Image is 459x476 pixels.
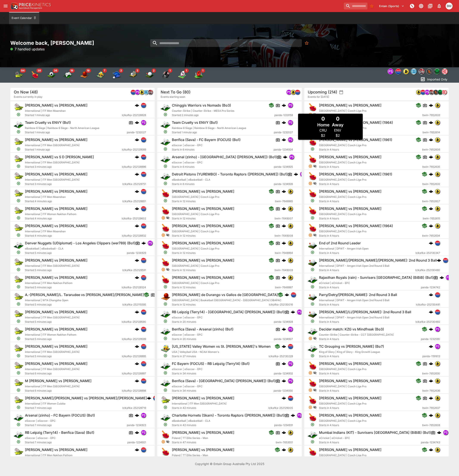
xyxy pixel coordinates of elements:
div: Table Tennis [31,71,39,79]
img: bwin.png [435,137,440,142]
h6: [PERSON_NAME] vs [PERSON_NAME] [319,103,381,108]
p: Imported Only [427,77,447,82]
span: 19 [86,68,91,73]
img: tennis.png [14,292,23,302]
img: rugby_league [178,71,187,79]
span: panda-1234925 [274,165,293,169]
img: esports.png [161,172,170,181]
img: logo-cerberus.svg [294,172,298,176]
div: Esports [63,71,72,79]
img: bwin.png [288,189,293,194]
span: bwin-7652607 [422,199,440,203]
h6: [PERSON_NAME] vs S D [PERSON_NAME] [25,155,94,159]
img: lclkafka.png [141,189,146,194]
h6: End of 2nd Round Leader [319,241,361,245]
img: lclkafka.png [131,90,135,95]
div: Basketball [80,71,88,79]
img: sportingsolutions.jpeg [426,69,432,74]
img: pandascore.png [288,120,293,125]
h6: RB Leipzig (Terry14) - [GEOGRAPHIC_DATA] ([PERSON_NAME]) (Bo1) [172,310,285,314]
img: lclkafka.png [141,327,146,332]
img: bwin.png [288,223,293,228]
img: logo-cerberus.svg [429,293,433,297]
img: lclkafka.png [141,172,146,177]
img: bwin.png [403,69,409,74]
span: panda-1232027 [274,130,293,135]
img: tennis.png [14,327,23,336]
h6: [PERSON_NAME] vs [PERSON_NAME] [25,206,87,211]
img: championdata.png [442,69,448,74]
div: betradar [411,68,417,74]
img: lclkafka.png [435,310,440,314]
img: esports.png [14,120,23,129]
span: lclkafka-252130016 [269,302,293,307]
span: bwin-7652615 [423,216,440,221]
img: table_tennis.png [308,206,317,216]
img: nrl.png [438,90,442,95]
img: lclkafka.png [288,344,293,349]
img: logo-cerberus.svg [282,241,286,245]
img: esports.png [161,137,170,147]
div: Golf [145,71,154,79]
img: logo-cerberus.svg [282,206,286,211]
img: logo-cerberus.svg [135,189,139,194]
img: esports.png [161,327,170,336]
button: No Bookmarks [303,39,311,47]
img: tennis.png [14,137,23,147]
h6: [PERSON_NAME] vs [PERSON_NAME] [319,189,381,194]
button: open drawer [2,2,9,10]
img: lclkafka.png [141,223,146,228]
span: panda-1233158 [274,113,293,117]
img: logo-cerberus.svg [437,258,441,262]
img: pandascore.png [289,155,294,159]
img: logo-cerberus.svg [135,310,139,314]
div: sportingsolutions [426,68,432,74]
img: bwin.png [288,206,293,211]
img: table_tennis.png [308,189,317,198]
img: esports.png [161,103,170,112]
h6: [PERSON_NAME] vs [PERSON_NAME] [25,258,87,263]
h6: Parry/Detry/[PERSON_NAME]: 2nd Round 3 Ball [319,293,397,297]
img: pandascore.png [297,310,302,314]
img: tennis.png [14,103,23,112]
img: nrl.png [434,69,440,74]
img: tennis.png [14,309,23,319]
span: bwin-7648965 [275,199,293,203]
img: bwin.png [435,189,440,194]
img: pandascore.png [425,90,429,95]
img: logo-cerberus.svg [282,189,286,194]
span: bwin-7652633 [422,113,440,117]
div: lclkafka [395,68,401,74]
img: pandascore.png [435,344,440,349]
button: BJ Martin [444,1,454,11]
img: volleyball.png [161,344,170,353]
img: bwin.png [139,90,144,95]
span: lclkafka-252130480 [415,268,440,272]
img: pandascore.png [288,137,293,142]
img: lclkafka.png [435,292,440,297]
span: lclkafka-252129589 [122,147,146,152]
button: Notifications [435,2,443,10]
img: logo-cerberus.svg [429,206,433,211]
h6: [PERSON_NAME] vs [PERSON_NAME] (1964) [319,120,393,125]
h6: Benfica (Sava) - Arsenal (zinho) (Bo1) [172,327,233,332]
div: Volleyball [96,71,105,79]
img: logo-cerberus.svg [282,327,286,331]
img: betradar.png [144,90,148,95]
img: esports.png [308,327,317,336]
div: Baseball [112,71,121,79]
img: logo-cerberus.svg [135,103,139,107]
img: soccer [47,71,56,79]
span: 36 [53,68,59,73]
img: logo-cerberus.svg [135,258,139,262]
img: tennis.png [14,172,23,181]
img: logo-cerberus.svg [283,155,287,159]
div: Rugby League [178,71,187,79]
h6: [PERSON_NAME] vs [PERSON_NAME] [25,138,87,142]
span: lclkafka-252130482 [415,320,440,324]
span: lclkafka-252129324 [122,285,146,290]
img: baseball [112,71,121,79]
h6: Detroit Pistons (YUREMBO) - Toronto Raptors ([PERSON_NAME]) (Bo1) [172,172,288,177]
h6: [PERSON_NAME] vs [PERSON_NAME] [172,258,234,263]
img: logo-cerberus.svg [282,275,286,280]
